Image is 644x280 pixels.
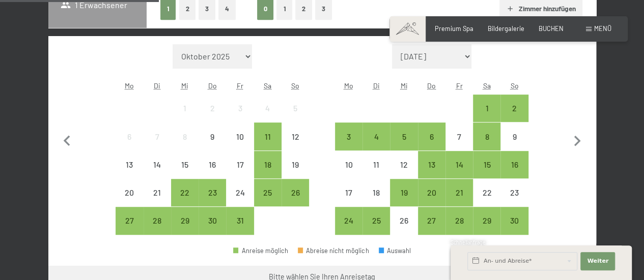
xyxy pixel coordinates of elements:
div: Anreise möglich [418,122,445,150]
button: Vorheriger Monat [57,44,78,235]
div: Mon Oct 13 2025 [116,151,143,178]
div: 14 [446,161,472,186]
div: Tue Oct 28 2025 [144,207,171,234]
div: 28 [446,216,472,242]
div: Wed Nov 19 2025 [390,179,417,206]
div: Anreise nicht möglich [116,179,143,206]
div: Mon Nov 03 2025 [335,122,362,150]
div: 19 [391,189,416,214]
div: Anreise nicht möglich [199,151,226,178]
div: Anreise möglich [233,247,288,254]
div: Tue Oct 14 2025 [144,151,171,178]
div: Anreise nicht möglich [362,179,390,206]
div: Anreise möglich [445,179,473,206]
abbr: Freitag [456,81,463,90]
button: Weiter [580,252,615,270]
div: Anreise nicht möglich [171,151,199,178]
div: Anreise möglich [473,151,500,178]
div: Thu Oct 30 2025 [199,207,226,234]
div: 8 [474,133,499,158]
div: 7 [145,133,170,158]
div: 29 [172,216,198,242]
abbr: Samstag [264,81,271,90]
div: Anreise nicht möglich [335,151,362,178]
div: Sun Oct 12 2025 [282,122,309,150]
div: 13 [419,161,444,186]
div: Sat Oct 11 2025 [254,122,282,150]
div: 13 [117,161,142,186]
div: Sun Oct 26 2025 [282,179,309,206]
div: 24 [227,189,253,214]
div: Mon Nov 10 2025 [335,151,362,178]
div: 1 [172,104,198,130]
div: Anreise möglich [254,122,282,150]
div: 25 [255,189,281,214]
div: 23 [200,189,225,214]
abbr: Dienstag [373,81,380,90]
div: Anreise nicht möglich [445,122,473,150]
div: Anreise möglich [254,151,282,178]
div: 17 [227,161,253,186]
div: Sat Oct 18 2025 [254,151,282,178]
div: 30 [501,216,527,242]
div: 28 [145,216,170,242]
div: 21 [446,189,472,214]
div: 30 [200,216,225,242]
div: Wed Oct 01 2025 [171,95,199,122]
div: Auswahl [379,247,411,254]
div: 24 [336,216,361,242]
div: Anreise möglich [473,122,500,150]
div: 4 [363,133,389,158]
div: Sat Nov 15 2025 [473,151,500,178]
div: 26 [391,216,416,242]
div: 6 [117,133,142,158]
div: Anreise nicht möglich [282,95,309,122]
div: 21 [145,189,170,214]
div: Anreise nicht möglich [226,151,254,178]
div: Sun Oct 19 2025 [282,151,309,178]
abbr: Sonntag [511,81,519,90]
div: Thu Nov 27 2025 [418,207,445,234]
div: Wed Nov 26 2025 [390,207,417,234]
div: Anreise nicht möglich [282,151,309,178]
div: Wed Nov 05 2025 [390,122,417,150]
div: 4 [255,104,281,130]
div: Anreise nicht möglich [500,122,528,150]
div: Anreise möglich [116,207,143,234]
div: Tue Oct 07 2025 [144,122,171,150]
div: 5 [283,104,308,130]
div: 3 [227,104,253,130]
div: Anreise nicht möglich [473,179,500,206]
div: 11 [363,161,389,186]
div: 18 [255,161,281,186]
div: Thu Oct 09 2025 [199,122,226,150]
div: 25 [363,216,389,242]
span: Schnellanfrage [451,239,486,245]
div: Wed Oct 29 2025 [171,207,199,234]
div: Anreise möglich [254,179,282,206]
div: Sat Nov 22 2025 [473,179,500,206]
div: Mon Oct 06 2025 [116,122,143,150]
div: 2 [200,104,225,130]
abbr: Samstag [483,81,491,90]
div: 23 [501,189,527,214]
div: 26 [283,189,308,214]
div: Sat Oct 25 2025 [254,179,282,206]
div: 12 [391,161,416,186]
abbr: Mittwoch [400,81,407,90]
span: Bildergalerie [488,24,524,33]
div: Thu Nov 13 2025 [418,151,445,178]
div: Fri Oct 17 2025 [226,151,254,178]
div: Anreise möglich [282,179,309,206]
div: 22 [474,189,499,214]
div: Anreise möglich [199,179,226,206]
abbr: Donnerstag [427,81,436,90]
div: Anreise möglich [500,151,528,178]
div: Sat Nov 01 2025 [473,95,500,122]
div: Anreise nicht möglich [144,122,171,150]
div: Anreise nicht möglich [199,122,226,150]
span: Weiter [587,257,608,265]
div: Tue Oct 21 2025 [144,179,171,206]
div: Anreise nicht möglich [226,179,254,206]
div: Anreise nicht möglich [390,207,417,234]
